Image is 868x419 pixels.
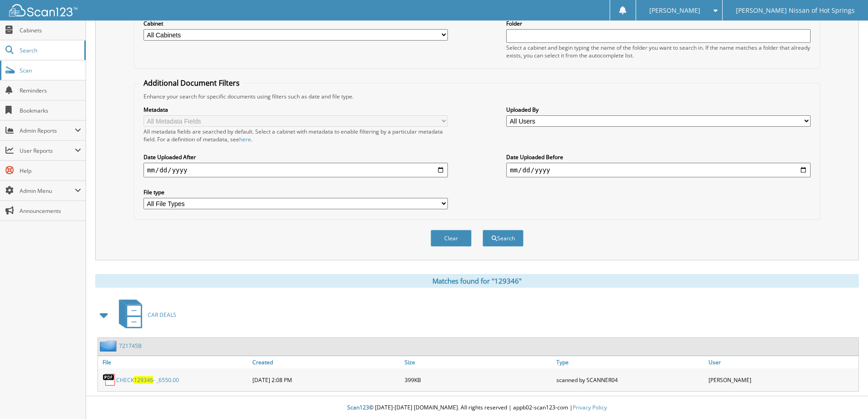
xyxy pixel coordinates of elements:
img: scan123-logo-white.svg [9,4,77,16]
span: User Reports [20,147,75,155]
a: CAR DEALS [113,297,176,333]
input: start [144,163,448,177]
button: Search [483,230,524,247]
button: Clear [431,230,472,247]
div: [PERSON_NAME] [706,371,858,389]
img: PDF.png [103,373,116,387]
span: CAR DEALS [148,311,176,319]
div: [DATE] 2:08 PM [250,371,402,389]
span: Search [20,47,80,54]
span: Admin Menu [20,187,75,195]
div: All metadata fields are searched by default. Select a cabinet with metadata to enable filtering b... [144,128,448,143]
label: Folder [506,20,811,27]
div: © [DATE]-[DATE] [DOMAIN_NAME]. All rights reserved | appb02-scan123-com | [86,397,868,419]
a: User [706,356,858,368]
label: Cabinet [144,20,448,27]
div: 399KB [402,371,555,389]
span: [PERSON_NAME] [649,8,700,13]
a: here [239,135,251,143]
a: Size [402,356,555,368]
label: Date Uploaded Before [506,153,811,161]
span: [PERSON_NAME] Nissan of Hot Springs [736,8,855,13]
label: File type [144,188,448,196]
a: CHECK129346- _6550.00 [116,376,179,384]
span: Scan123 [347,403,369,411]
span: Announcements [20,207,81,215]
a: File [98,356,250,368]
img: folder2.png [100,340,119,352]
span: Help [20,167,81,175]
span: 129346 [134,376,153,384]
span: Cabinets [20,26,81,34]
span: Scan [20,67,81,74]
span: Admin Reports [20,127,75,134]
div: Matches found for "129346" [95,274,859,288]
input: end [506,163,811,177]
div: scanned by SCANNER04 [554,371,706,389]
label: Metadata [144,106,448,114]
span: Reminders [20,87,81,94]
div: Select a cabinet and begin typing the name of the folder you want to search in. If the name match... [506,44,811,59]
legend: Additional Document Filters [139,78,244,88]
a: Privacy Policy [573,403,607,411]
a: Type [554,356,706,368]
label: Uploaded By [506,106,811,114]
div: Enhance your search for specific documents using filters such as date and file type. [139,93,815,100]
a: 721745B [119,342,142,350]
span: Bookmarks [20,107,81,114]
label: Date Uploaded After [144,153,448,161]
a: Created [250,356,402,368]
